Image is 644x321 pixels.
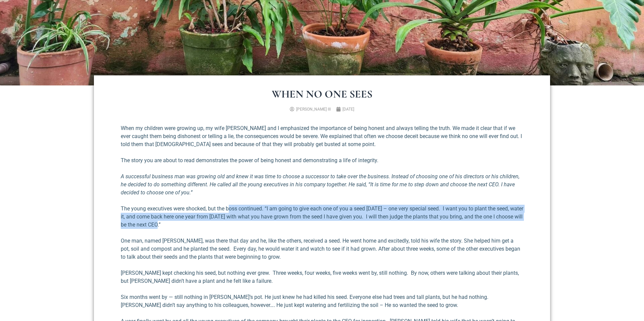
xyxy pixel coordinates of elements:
[121,269,523,285] p: [PERSON_NAME] kept checking his seed, but nothing ever grew. Three weeks, four weeks, five weeks ...
[121,156,523,165] p: The story you are about to read demonstrates the power of being honest and demonstrating a life o...
[121,237,523,261] p: One man, named [PERSON_NAME], was there that day and he, like the others, received a seed. He wen...
[296,107,331,112] span: [PERSON_NAME] III
[336,106,354,112] a: [DATE]
[121,173,520,196] em: A successful business man was growing old and knew it was time to choose a successor to take over...
[121,205,523,229] p: The young executives were shocked, but the boss continued. “I am going to give each one of you a ...
[121,89,523,100] h1: When No One Sees
[121,293,523,309] p: Six months went by — still nothing in [PERSON_NAME]’s pot. He just knew he had killed his seed. E...
[121,124,523,148] p: When my children were growing up, my wife [PERSON_NAME] and I emphasized the importance of being ...
[342,107,354,112] time: [DATE]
